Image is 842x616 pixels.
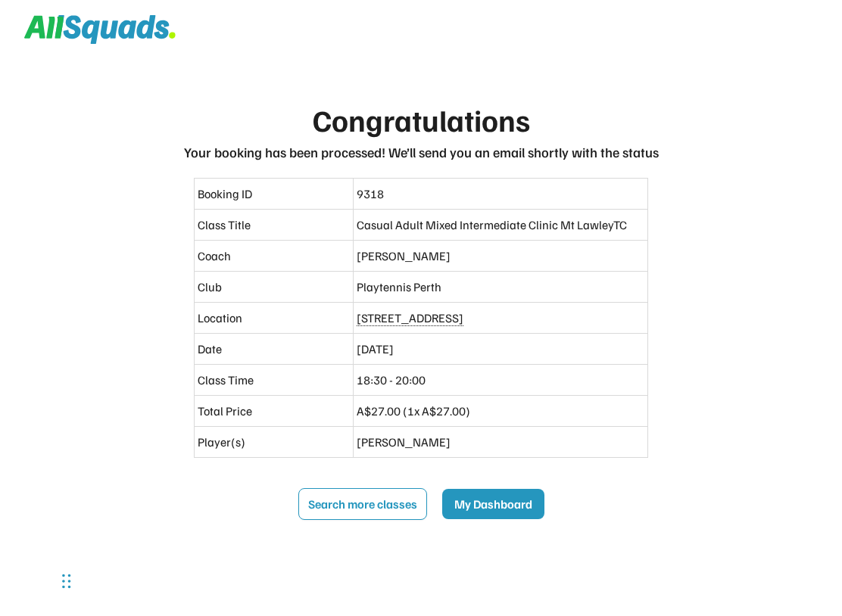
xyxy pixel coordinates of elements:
div: Total Price [198,402,350,420]
div: Coach [198,247,350,265]
div: Class Time [198,371,350,389]
div: 18:30 - 20:00 [357,371,644,389]
div: Congratulations [313,97,530,142]
button: Search more classes [298,488,427,520]
div: A$27.00 (1x A$27.00) [357,402,644,420]
div: Location [198,309,350,327]
div: Date [198,340,350,358]
div: [PERSON_NAME] [357,247,644,265]
div: Player(s) [198,433,350,451]
div: Playtennis Perth [357,278,644,296]
div: [PERSON_NAME] [357,433,644,451]
div: Club [198,278,350,296]
div: Casual Adult Mixed Intermediate Clinic Mt LawleyTC [357,216,644,234]
div: Your booking has been processed! We’ll send you an email shortly with the status [184,142,659,163]
div: Class Title [198,216,350,234]
div: Booking ID [198,185,350,203]
img: Squad%20Logo.svg [24,15,176,44]
button: My Dashboard [442,489,544,519]
div: 9318 [357,185,644,203]
div: [DATE] [357,340,644,358]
